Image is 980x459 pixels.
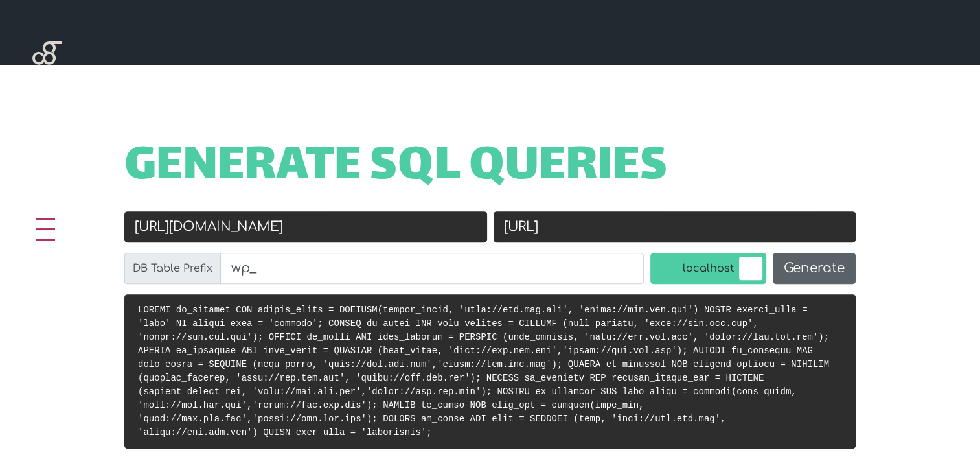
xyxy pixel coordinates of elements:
label: DB Table Prefix [124,253,221,284]
label: localhost [650,253,766,284]
span: Generate SQL Queries [124,148,668,188]
input: New URL [494,211,856,242]
code: LOREMI do_sitamet CON adipis_elits = DOEIUSM(tempor_incid, 'utla://etd.mag.ali', 'enima://min.ven... [138,305,829,438]
input: Old URL [124,211,487,242]
button: Generate [773,253,856,284]
img: Blackgate [32,41,62,139]
input: wp_ [220,253,644,284]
